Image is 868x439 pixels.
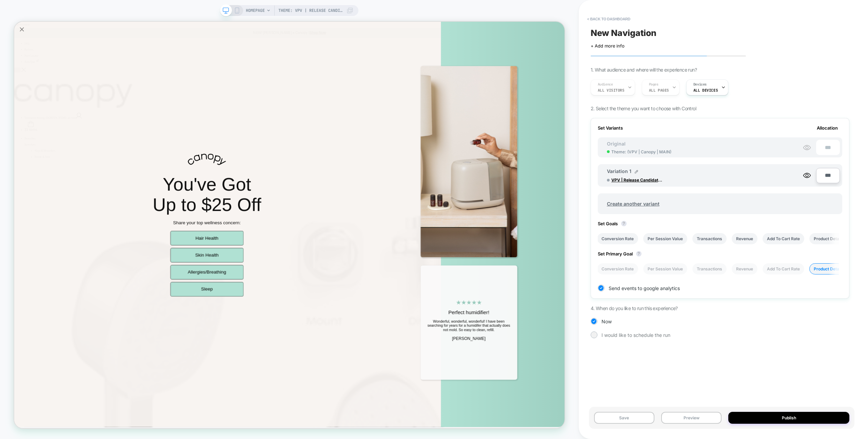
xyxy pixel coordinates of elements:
[212,265,302,272] p: Share your top wellness concern:
[598,125,623,131] span: Set Variants
[607,168,631,174] span: Variation 1
[611,177,662,183] span: VPV | Release Candidate - Navigation
[817,125,838,131] span: Allocation
[732,233,757,244] li: Revenue
[208,302,306,321] button: Skin Health
[600,196,666,212] span: Create another variant
[611,149,671,154] span: Theme: ( VPV | Canopy | MAIN )
[600,141,632,147] span: Original
[636,251,642,256] button: ?
[661,412,722,424] button: Preview
[529,419,574,426] p: [PERSON_NAME]
[208,347,306,366] button: Sleep
[591,305,678,311] span: 4. When do you like to run this experience?
[208,279,306,298] button: Hair Health
[693,88,718,93] span: ALL DEVICES
[732,263,757,274] li: Revenue
[184,230,329,257] p: Up to $25 Off
[598,251,645,256] span: Set Primary Goal
[5,5,15,15] div: Close popup
[591,43,625,49] span: + Add more info
[643,263,687,274] li: Per Session Value
[524,383,578,392] p: Perfect humidifier!
[232,174,282,192] img: Logo
[693,82,707,87] span: Devices
[643,233,687,244] li: Per Session Value
[597,263,638,274] li: Conversion Rate
[591,28,656,38] span: New Navigation
[278,5,343,16] span: Theme: VPV | Release Candidate - Navigation
[598,221,630,226] span: Set Goals
[692,263,727,274] li: Transactions
[601,319,612,324] span: Now
[184,203,329,230] p: You've Got
[621,221,627,226] button: ?
[601,332,670,338] span: I would like to schedule the run
[609,285,680,291] span: Send events to google analytics
[584,14,634,24] button: < back to dashboard
[246,5,265,16] span: HOMEPAGE
[493,397,610,414] p: Wonderful, wonderful, wonderful! I have been searching for years for a humidifer that actually do...
[594,412,654,424] button: Save
[763,263,804,274] li: Add To Cart Rate
[763,233,804,244] li: Add To Cart Rate
[728,412,849,424] button: Publish
[591,67,697,73] span: 1. What audience and where will the experience run?
[597,233,638,244] li: Conversion Rate
[591,106,696,111] span: 2. Select the theme you want to choose with Control
[208,324,306,344] button: Allergies/Breathing
[692,233,727,244] li: Transactions
[635,170,638,173] img: edit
